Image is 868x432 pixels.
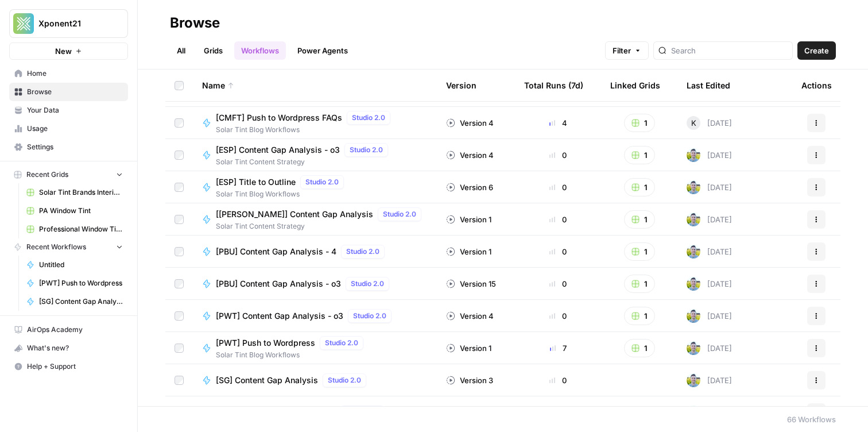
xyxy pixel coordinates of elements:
button: Create [797,41,836,60]
a: Untitled [21,256,128,274]
div: [DATE] [687,148,732,162]
button: 1 [624,242,655,261]
span: Usage [27,124,123,134]
span: [ESP] Content Gap Analysis - o3 [216,144,340,156]
button: 1 [624,114,655,132]
div: [DATE] [687,245,732,259]
div: 0 [524,310,592,322]
img: Xponent21 Logo [13,13,34,34]
img: 7o9iy2kmmc4gt2vlcbjqaas6vz7k [687,180,700,194]
div: [DATE] [687,277,732,291]
a: [PBU] Content Gap Analysis - 4Studio 2.0 [202,245,428,259]
a: [ESP] Content Gap Analysis - o3Studio 2.0Solar Tint Content Strategy [202,143,428,167]
a: [SG] Content Gap AnalysisStudio 2.0 [202,373,428,387]
span: [PWT] Push to Wordpress [216,337,315,349]
div: Browse [170,14,220,32]
span: [PWT] Push to Wordpress [39,278,123,288]
span: Solar Tint Brands Interior Page Content [39,187,123,198]
span: Help + Support [27,361,123,372]
span: Your Data [27,105,123,115]
a: [PBU] Content Gap Analysis - o3Studio 2.0 [202,277,428,291]
span: Recent Grids [26,169,68,180]
a: Usage [9,119,128,138]
div: Version 4 [446,117,494,129]
div: 7 [524,342,592,354]
a: PA Window Tint [21,202,128,220]
a: Grids [197,41,230,60]
div: [DATE] [687,341,732,355]
span: Xponent21 [38,18,108,29]
img: 7o9iy2kmmc4gt2vlcbjqaas6vz7k [687,309,700,323]
a: [[PERSON_NAME]] Content Gap AnalysisStudio 2.0Solar Tint Content Strategy [202,207,428,232]
div: Version 4 [446,310,494,322]
div: Last Edited [687,70,730,101]
button: What's new? [9,339,128,357]
span: Studio 2.0 [383,209,416,219]
div: 4 [524,117,592,129]
button: 1 [624,339,655,357]
button: 1 [624,275,655,293]
span: [SG] Content Gap Analysis - o3 [39,296,123,307]
img: 7o9iy2kmmc4gt2vlcbjqaas6vz7k [687,148,700,162]
span: [ESP] Title to Outline [216,176,296,188]
div: Version 15 [446,278,496,290]
img: 7o9iy2kmmc4gt2vlcbjqaas6vz7k [687,213,700,226]
a: [ESP] Title to OutlineStudio 2.0Solar Tint Blog Workflows [202,175,428,199]
a: [CMFT] Push to Wordpress FAQsStudio 2.0Solar Tint Blog Workflows [202,111,428,135]
span: Studio 2.0 [328,375,361,385]
span: Solar Tint Blog Workflows [216,189,348,199]
span: [PBU] Content Gap Analysis - o3 [216,278,341,290]
a: [PWT] Content Gap Analysis - o3Studio 2.0 [202,309,428,323]
button: Help + Support [9,357,128,376]
a: Your Data [9,101,128,119]
div: 0 [524,246,592,257]
div: 0 [524,375,592,386]
button: 1 [624,178,655,196]
span: [[PERSON_NAME]] Content Gap Analysis [216,209,373,220]
button: Recent Workflows [9,238,128,256]
button: Recent Grids [9,166,128,183]
span: Create [804,45,829,56]
div: Version 3 [446,375,493,386]
span: Solar Tint Blog Workflows [216,350,368,360]
a: Browse [9,83,128,101]
a: [PWT] Push to WordpressStudio 2.0Solar Tint Blog Workflows [202,336,428,360]
a: Power Agents [290,41,355,60]
span: Studio 2.0 [353,311,386,321]
div: [DATE] [687,116,732,130]
span: Untitled [39,260,123,270]
span: AirOps Academy [27,325,123,335]
span: Studio 2.0 [350,145,383,155]
a: Home [9,64,128,83]
div: 0 [524,182,592,193]
a: [SG] Content Gap Analysis - o3 [21,292,128,311]
a: [SG] Content Gap Analysis - o3Studio 2.0 [202,406,428,419]
span: Solar Tint Blog Workflows [216,125,395,135]
div: [DATE] [687,406,732,419]
div: What's new? [10,340,127,357]
a: AirOps Academy [9,321,128,339]
span: Studio 2.0 [352,113,385,123]
div: Version 1 [446,214,491,225]
span: [PBU] Content Gap Analysis - 4 [216,246,336,257]
a: Settings [9,138,128,156]
span: Studio 2.0 [351,279,384,289]
span: [CMFT] Push to Wordpress FAQs [216,112,342,124]
span: New [55,45,72,57]
div: 0 [524,278,592,290]
a: Solar Tint Brands Interior Page Content [21,183,128,202]
div: [DATE] [687,373,732,387]
a: Professional Window Tinting [21,220,128,238]
span: [PWT] Content Gap Analysis - o3 [216,310,343,322]
div: 66 Workflows [787,414,836,425]
img: 7o9iy2kmmc4gt2vlcbjqaas6vz7k [687,245,700,259]
img: 7o9iy2kmmc4gt2vlcbjqaas6vz7k [687,277,700,291]
span: [SG] Content Gap Analysis [216,375,318,386]
span: Studio 2.0 [346,246,379,257]
button: 1 [624,210,655,229]
button: 1 [624,146,655,164]
span: K [691,117,696,129]
span: Recent Workflows [26,242,86,252]
div: Version [446,70,476,101]
a: All [170,41,192,60]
